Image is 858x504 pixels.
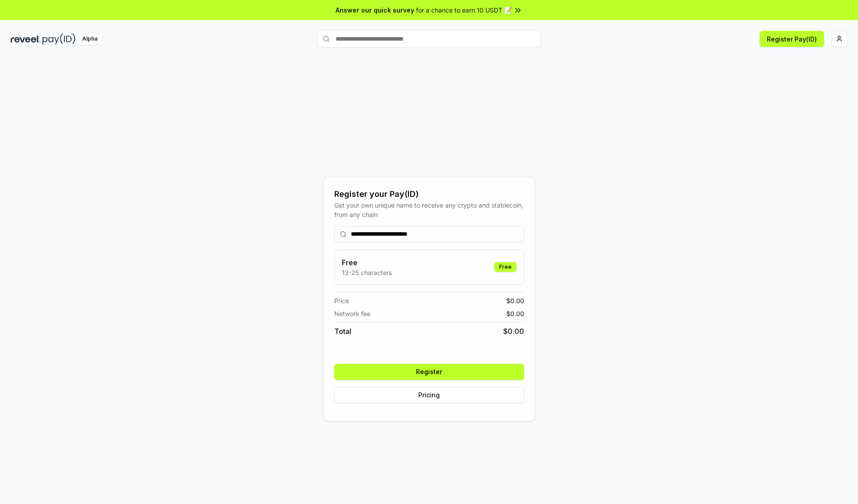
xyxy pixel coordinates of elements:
[416,5,512,15] span: for a chance to earn 10 USDT 📝
[503,326,524,337] span: $ 0.00
[506,309,524,318] span: $ 0.00
[334,326,351,337] span: Total
[334,200,524,219] div: Get your own unique name to receive any crypto and stablecoin, from any chain
[77,33,102,45] div: Alpha
[760,31,824,47] button: Register Pay(ID)
[336,5,414,15] span: Answer our quick survey
[334,387,524,403] button: Pricing
[334,309,370,318] span: Network fee
[42,33,76,45] img: pay_id
[334,188,524,200] div: Register your Pay(ID)
[506,296,524,305] span: $ 0.00
[334,296,349,305] span: Price
[342,257,392,268] h3: Free
[342,268,392,277] p: 13-25 characters
[11,33,41,45] img: reveel_dark
[334,364,524,380] button: Register
[494,262,517,272] div: Free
